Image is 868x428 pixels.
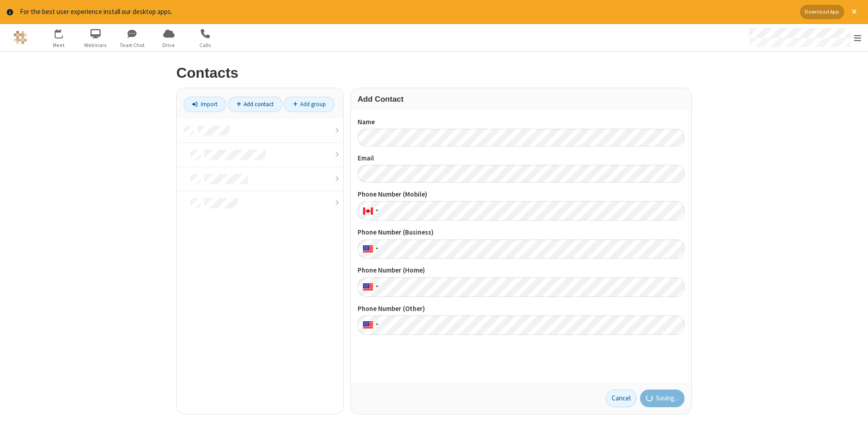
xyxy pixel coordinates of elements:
span: Saving... [656,393,679,404]
button: Saving... [640,390,685,408]
div: 3 [61,29,67,36]
button: Logo [3,24,37,51]
span: Calls [189,41,222,49]
div: United States: + 1 [358,315,381,335]
h3: Add Contact [358,95,684,103]
img: QA Selenium DO NOT DELETE OR CHANGE [14,31,27,44]
span: Meet [42,41,76,49]
span: Drive [152,41,186,49]
a: Add contact [228,97,283,112]
div: United States: + 1 [358,240,381,259]
span: Webinars [79,41,113,49]
button: Close alert [847,5,861,19]
label: Phone Number (Business) [358,227,684,238]
div: United States: + 1 [358,277,381,297]
h2: Contacts [176,65,692,81]
label: Phone Number (Other) [358,304,684,314]
span: Team Chat [115,41,149,49]
label: Name [358,117,684,127]
a: Import [184,97,226,112]
div: For the best user experience install our desktop apps. [20,7,793,17]
label: Phone Number (Home) [358,265,684,276]
label: Email [358,153,684,164]
label: Phone Number (Mobile) [358,189,684,200]
a: Cancel [606,390,637,408]
a: Add group [284,97,335,112]
button: Download App [800,5,844,19]
div: Canada: + 1 [358,201,381,221]
div: Open menu [741,24,868,51]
